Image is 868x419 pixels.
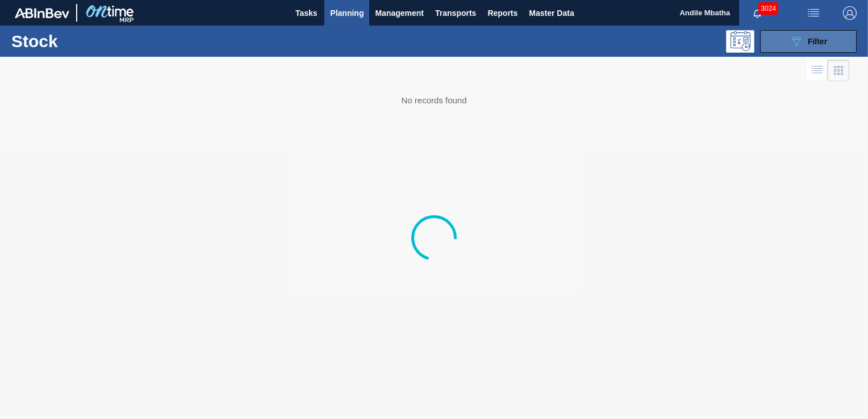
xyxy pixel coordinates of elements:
span: Tasks [294,6,319,20]
span: Master Data [529,6,574,20]
span: 3024 [758,2,778,15]
button: Filter [760,30,857,53]
button: Notifications [739,5,775,21]
img: Logout [843,6,857,20]
h1: Stock [11,35,174,48]
span: Management [375,6,424,20]
span: Planning [330,6,364,20]
img: TNhmsLtSVTkK8tSr43FrP2fwEKptu5GPRR3wAAAABJRU5ErkJggg== [15,8,69,18]
span: Transports [435,6,476,20]
img: userActions [807,6,820,20]
span: Reports [487,6,518,20]
span: Filter [808,37,827,46]
div: Programming: no user selected [726,30,754,53]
